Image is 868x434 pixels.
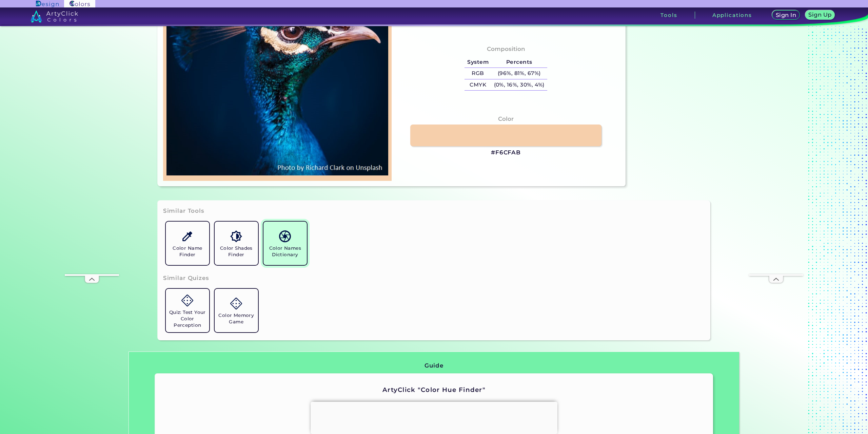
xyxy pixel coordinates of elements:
[36,1,59,7] img: ArtyClick Design logo
[266,245,304,258] h5: Color Names Dictionary
[163,274,209,282] h3: Similar Quizes
[181,295,193,306] img: icon_game.svg
[285,403,583,411] p: Inputs
[425,362,443,370] h3: Guide
[777,13,795,18] h5: Sign In
[212,219,261,268] a: Color Shades Finder
[230,230,242,242] img: icon_color_shades.svg
[163,207,204,215] h3: Similar Tools
[279,230,291,242] img: icon_color_names_dictionary.svg
[169,309,206,328] h5: Quiz: Test Your Color Perception
[230,298,242,309] img: icon_game.svg
[217,312,255,325] h5: Color Memory Game
[181,230,193,242] img: icon_color_name_finder.svg
[712,13,752,18] h3: Applications
[285,385,583,394] h2: ArtyClick "Color Hue Finder"
[773,11,798,19] a: Sign In
[311,402,557,432] iframe: Advertisement
[261,219,310,268] a: Color Names Dictionary
[487,44,525,54] h4: Composition
[217,245,255,258] h5: Color Shades Finder
[465,68,491,79] h5: RGB
[491,57,547,68] h5: Percents
[491,79,547,91] h5: (0%, 16%, 30%, 4%)
[498,114,514,124] h4: Color
[163,286,212,335] a: Quiz: Test Your Color Perception
[169,245,206,258] h5: Color Name Finder
[65,71,119,274] iframe: Advertisement
[491,149,521,157] h3: #F6CFAB
[749,71,803,274] iframe: Advertisement
[31,10,78,22] img: logo_artyclick_colors_white.svg
[465,79,491,91] h5: CMYK
[660,13,677,18] h3: Tools
[465,57,491,68] h5: System
[810,12,831,17] h5: Sign Up
[807,11,833,19] a: Sign Up
[163,219,212,268] a: Color Name Finder
[491,68,547,79] h5: (96%, 81%, 67%)
[212,286,261,335] a: Color Memory Game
